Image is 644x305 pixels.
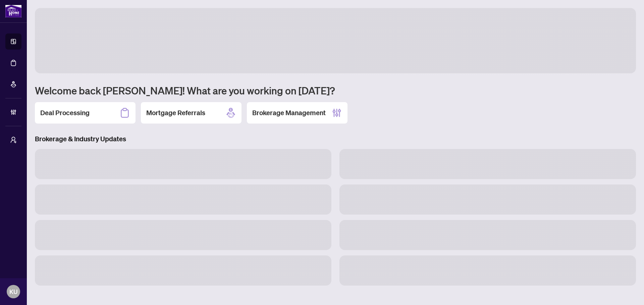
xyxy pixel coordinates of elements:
[10,137,17,143] span: user-switch
[9,287,17,296] span: KU
[40,108,90,118] h2: Deal Processing
[35,134,636,144] h3: Brokerage & Industry Updates
[146,108,205,118] h2: Mortgage Referrals
[252,108,326,118] h2: Brokerage Management
[35,84,636,97] h1: Welcome back [PERSON_NAME]! What are you working on [DATE]?
[5,5,21,17] img: logo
